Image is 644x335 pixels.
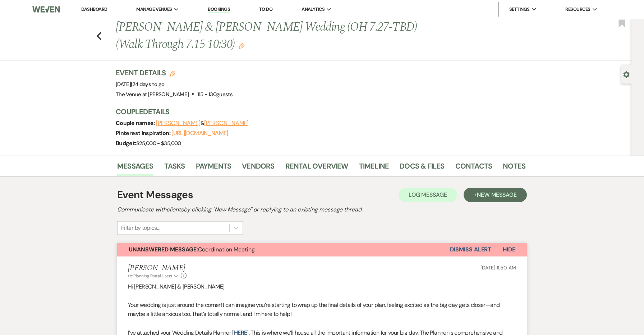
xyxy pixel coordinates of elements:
button: Hide [491,243,527,256]
span: [DATE] 11:50 AM [480,264,516,271]
a: Notes [503,160,525,176]
span: The Venue at [PERSON_NAME] [116,91,189,98]
button: Unanswered Message:Coordination Meeting [117,243,450,256]
a: Docs & Files [400,160,444,176]
a: Messages [117,160,153,176]
span: 24 days to go [132,81,165,88]
button: Edit [239,43,244,49]
span: Log Message [409,191,447,198]
span: | [131,81,164,88]
span: Resources [565,6,590,13]
span: & [156,120,249,127]
strong: Unanswered Message: [129,246,198,253]
button: Dismiss Alert [450,243,491,256]
a: Dashboard [81,6,107,12]
a: Timeline [359,160,389,176]
span: Budget: [116,139,136,147]
span: Settings [509,6,530,13]
a: [URL][DOMAIN_NAME] [171,129,228,137]
h2: Communicate with clients by clicking "New Message" or replying to an existing message thread. [117,205,527,214]
span: [DATE] [116,81,164,88]
a: Vendors [242,160,274,176]
a: Rental Overview [285,160,348,176]
span: Hide [503,246,515,253]
h3: Event Details [116,68,233,78]
h5: [PERSON_NAME] [128,264,187,273]
span: 115 - 130 guests [197,91,233,98]
span: to: Planning Portal Users [128,273,172,279]
button: [PERSON_NAME] [204,120,249,126]
span: $25,000 - $35,000 [136,140,181,147]
a: Tasks [164,160,185,176]
a: To Do [259,6,272,12]
button: +New Message [464,188,527,202]
h1: [PERSON_NAME] & [PERSON_NAME] Wedding (OH 7.27-TBD) (Walk Through 7.15 10:30) [116,19,438,53]
img: Weven Logo [32,2,60,17]
button: to: Planning Portal Users [128,273,179,279]
span: Pinterest Inspiration: [116,129,171,137]
div: Filter by topics... [121,224,160,232]
span: Coordination Meeting [129,246,255,253]
a: Payments [196,160,231,176]
span: Your wedding is just around the corner! I can imagine you’re starting to wrap up the final detail... [128,301,500,318]
h1: Event Messages [117,187,193,202]
a: Bookings [208,6,230,13]
button: [PERSON_NAME] [156,120,201,126]
span: New Message [477,191,517,198]
button: Log Message [399,188,457,202]
a: Contacts [455,160,492,176]
span: Couple names: [116,119,156,127]
h3: Couple Details [116,107,518,117]
button: Open lead details [623,71,630,77]
p: Hi [PERSON_NAME] & [PERSON_NAME], [128,282,516,291]
span: Analytics [302,6,325,13]
span: Manage Venues [136,6,172,13]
